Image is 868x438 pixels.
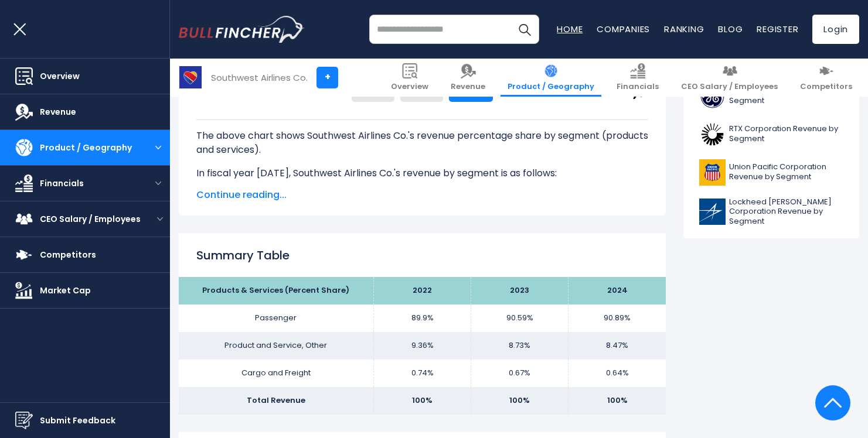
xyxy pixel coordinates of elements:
a: + [316,67,338,88]
span: Competitors [40,249,96,261]
td: 8.73% [471,332,569,360]
td: 90.59% [471,304,569,332]
a: Lockheed [PERSON_NAME] Corporation Revenue by Segment [692,194,850,230]
button: Search [510,15,539,44]
div: The for Southwest Airlines Co. is the Passenger, which represents 90.89% of its total revenue. Th... [196,119,648,316]
span: RTX Corporation Revenue by Segment [729,124,843,144]
span: Revenue [40,106,76,118]
a: Ranking [664,23,704,35]
a: Home [557,23,583,35]
a: Financials [610,59,666,97]
span: Continue reading... [196,188,648,202]
button: open menu [147,180,170,186]
span: Revenue [451,82,485,92]
th: Products & Services (Percent Share) [179,277,373,304]
button: open menu [147,145,170,150]
td: 100% [569,387,666,415]
a: Login [812,15,859,44]
th: 2023 [471,277,569,304]
span: Market Cap [40,285,91,297]
td: 89.9% [373,304,471,332]
span: Submit Feedback [40,415,115,427]
span: CEO Salary / Employees [40,213,141,225]
td: 9.36% [373,332,471,360]
img: LMT logo [699,199,726,225]
span: Lockheed [PERSON_NAME] Corporation Revenue by Segment [729,197,843,227]
a: Product / Geography [501,59,601,97]
span: CEO Salary / Employees [681,82,778,92]
span: Overview [40,70,80,83]
span: Product / Geography [508,82,594,92]
td: Product and Service, Other [179,332,373,360]
a: Competitors [793,59,859,97]
span: GE Aerospace Revenue by Segment [729,86,843,106]
span: Union Pacific Corporation Revenue by Segment [729,162,843,182]
td: 100% [471,387,569,415]
img: RTX logo [699,121,726,148]
span: Overview [391,82,428,92]
span: Financials [617,82,659,92]
th: 2022 [373,277,471,304]
a: CEO Salary / Employees [674,59,785,97]
td: 100% [373,387,471,415]
td: 8.47% [569,332,666,360]
a: Revenue [444,59,492,97]
img: bullfincher logo [179,16,305,43]
div: Southwest Airlines Co. [211,71,308,84]
td: Total Revenue [179,387,373,415]
td: 90.89% [569,304,666,332]
span: Competitors [800,82,852,92]
a: Overview [384,59,435,97]
a: Union Pacific Corporation Revenue by Segment [692,156,850,189]
p: The above chart shows Southwest Airlines Co.'s revenue percentage share by segment (products and ... [196,129,648,157]
td: Passenger [179,304,373,332]
a: Companies [597,23,650,35]
p: In fiscal year [DATE], Southwest Airlines Co.'s revenue by segment is as follows: [196,166,648,180]
img: LUV logo [179,66,202,88]
td: 0.67% [471,360,569,387]
span: Product / Geography [40,142,132,154]
button: open menu [150,216,170,222]
td: 0.64% [569,360,666,387]
a: Go to homepage [179,16,305,43]
th: 2024 [569,277,666,304]
a: Register [757,23,798,35]
td: 0.74% [373,360,471,387]
span: Financials [40,177,84,190]
img: UNP logo [699,159,726,186]
h2: Summary Table [196,247,648,264]
a: RTX Corporation Revenue by Segment [692,118,850,150]
a: Blog [718,23,743,35]
td: Cargo and Freight [179,360,373,387]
